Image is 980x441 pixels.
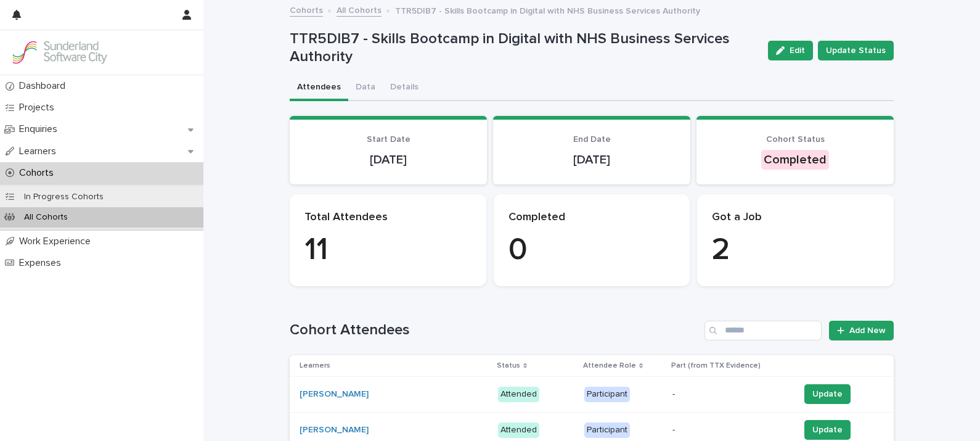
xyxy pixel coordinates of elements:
p: [DATE] [508,152,676,167]
p: TTR5DIB7 - Skills Bootcamp in Digital with NHS Business Services Authority [395,3,700,17]
p: [DATE] [304,152,472,167]
button: Data [348,75,383,101]
p: 0 [508,232,676,269]
p: 11 [304,232,472,269]
p: Cohorts [14,167,63,179]
p: Dashboard [14,80,75,92]
p: - [672,389,790,400]
a: [PERSON_NAME] [300,425,369,435]
p: Got a Job [712,211,879,225]
a: All Cohorts [337,2,382,17]
div: Completed [761,150,829,170]
div: Attended [498,422,539,438]
p: TTR5DIB7 - Skills Bootcamp in Digital with NHS Business Services Authority [290,30,758,66]
button: Update [804,384,851,404]
p: Part (from TTX Evidence) [671,359,761,373]
span: End Date [573,135,611,144]
button: Attendees [290,75,348,101]
p: Attendee Role [583,359,636,373]
span: Edit [790,46,805,55]
a: Add New [829,321,894,340]
a: [PERSON_NAME] [300,389,369,400]
span: Update Status [826,44,886,57]
div: Participant [584,387,630,402]
span: Cohort Status [766,135,825,144]
p: Work Experience [14,236,100,247]
span: Update [812,424,843,436]
button: Edit [768,41,813,60]
button: Details [383,75,426,101]
button: Update [804,420,851,440]
p: Completed [508,211,676,225]
p: Learners [300,359,330,373]
p: Projects [14,102,64,113]
p: Expenses [14,257,71,269]
p: Total Attendees [304,211,472,225]
div: Attended [498,387,539,402]
div: Participant [584,422,630,438]
p: Status [497,359,520,373]
input: Search [704,321,822,340]
p: Enquiries [14,123,67,135]
p: In Progress Cohorts [14,192,113,202]
span: Update [812,388,843,400]
span: Start Date [367,135,410,144]
p: All Cohorts [14,212,78,223]
p: 2 [712,232,879,269]
p: - [672,425,790,435]
tr: [PERSON_NAME] AttendedParticipant-Update [290,376,894,412]
span: Add New [849,326,886,335]
img: GVzBcg19RCOYju8xzymn [10,40,108,65]
a: Cohorts [290,2,323,17]
h1: Cohort Attendees [290,321,700,339]
p: Learners [14,146,66,157]
button: Update Status [818,41,894,60]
